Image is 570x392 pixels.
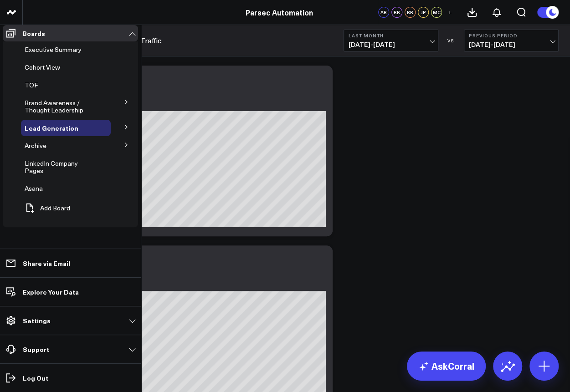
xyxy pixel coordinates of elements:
[25,124,78,132] a: Lead Generation
[469,41,554,48] span: [DATE] - [DATE]
[39,104,326,111] div: Previous: 6
[25,81,38,89] a: TOF
[469,33,554,38] b: Previous Period
[23,260,70,267] p: Share via Email
[25,99,95,114] a: Brand Awareness / Thought Leadership
[448,9,452,15] span: +
[23,30,45,37] p: Boards
[349,41,433,48] span: [DATE] - [DATE]
[431,7,442,18] div: MC
[21,198,70,218] button: Add Board
[23,317,51,324] p: Settings
[378,7,389,18] div: AB
[405,7,416,18] div: BR
[25,185,43,192] a: Asana
[443,38,459,43] div: VS
[23,288,79,295] p: Explore Your Data
[25,141,46,150] span: Archive
[39,284,326,291] div: Previous: 1
[25,160,93,174] a: LinkedIn Company Pages
[349,33,433,38] b: Last Month
[246,7,313,17] a: Parsec Automation
[25,63,60,71] span: Cohort View
[25,159,78,175] span: LinkedIn Company Pages
[464,30,559,51] button: Previous Period[DATE]-[DATE]
[23,346,49,353] p: Support
[25,46,82,53] a: Executive Summary
[3,370,138,386] a: Log Out
[391,7,402,18] div: RR
[25,184,43,193] span: Asana
[25,123,78,132] span: Lead Generation
[25,98,83,114] span: Brand Awareness / Thought Leadership
[25,142,46,149] a: Archive
[25,81,38,89] span: TOF
[25,64,60,71] a: Cohort View
[407,351,486,381] a: AskCorral
[444,7,455,18] button: +
[25,45,82,54] span: Executive Summary
[418,7,429,18] div: JP
[344,30,438,51] button: Last Month[DATE]-[DATE]
[23,374,48,382] p: Log Out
